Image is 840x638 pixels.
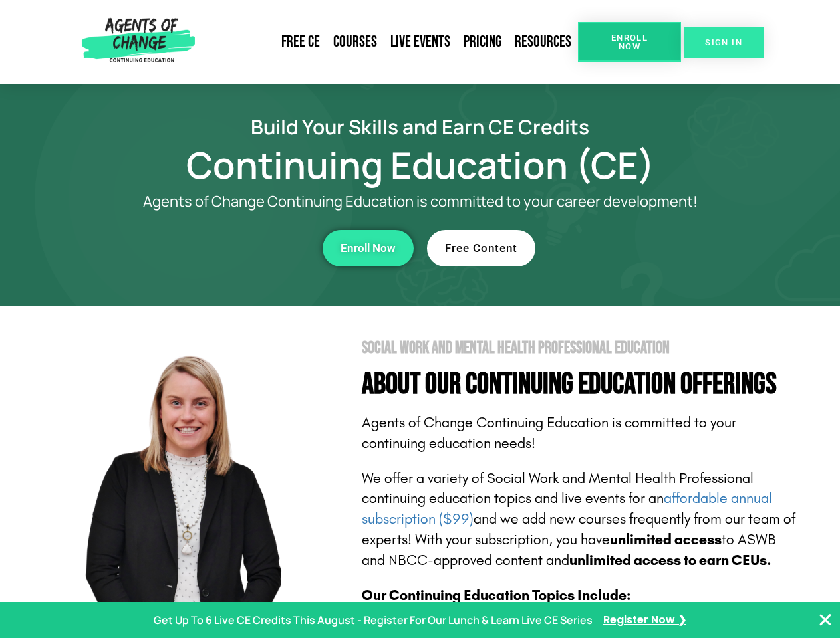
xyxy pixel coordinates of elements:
span: Enroll Now [341,243,396,254]
a: Free Content [427,230,535,266]
h2: Build Your Skills and Earn CE Credits [41,117,799,136]
span: SIGN IN [705,38,742,47]
b: Our Continuing Education Topics Include: [362,587,630,604]
span: Free Content [445,243,517,254]
button: Close Banner [817,612,833,628]
a: Live Events [384,27,457,57]
a: Resources [508,27,578,57]
a: Free CE [275,27,327,57]
p: Get Up To 6 Live CE Credits This August - Register For Our Lunch & Learn Live CE Series [154,611,593,630]
p: We offer a variety of Social Work and Mental Health Professional continuing education topics and ... [362,469,799,571]
nav: Menu [200,27,578,57]
a: Register Now ❯ [603,611,686,630]
span: Enroll Now [599,33,660,51]
a: Enroll Now [578,22,681,62]
span: Agents of Change Continuing Education is committed to your continuing education needs! [362,414,736,452]
h1: Continuing Education (CE) [41,150,799,180]
a: Pricing [457,27,508,57]
p: Agents of Change Continuing Education is committed to your career development! [94,193,746,210]
h4: About Our Continuing Education Offerings [362,370,799,399]
b: unlimited access [610,531,722,548]
h2: Social Work and Mental Health Professional Education [362,340,799,356]
a: SIGN IN [684,27,764,58]
b: unlimited access to earn CEUs. [569,552,771,569]
a: Courses [327,27,384,57]
a: Enroll Now [323,230,414,266]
